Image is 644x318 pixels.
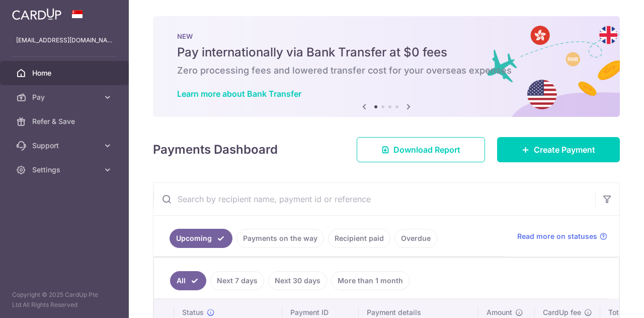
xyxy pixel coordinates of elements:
[268,271,327,290] a: Next 30 days
[210,271,264,290] a: Next 7 days
[394,229,437,248] a: Overdue
[182,307,204,317] span: Status
[170,271,206,290] a: All
[32,141,99,151] span: Support
[236,229,324,248] a: Payments on the way
[487,307,512,317] span: Amount
[32,68,99,78] span: Home
[153,141,278,159] h4: Payments Dashboard
[534,144,595,156] span: Create Payment
[328,229,390,248] a: Recipient paid
[543,307,581,317] span: CardUp fee
[170,229,232,248] a: Upcoming
[32,165,99,175] span: Settings
[393,144,460,156] span: Download Report
[497,137,620,162] a: Create Payment
[331,271,410,290] a: More than 1 month
[153,16,620,117] img: Bank transfer banner
[177,65,596,77] h6: Zero processing fees and lowered transfer cost for your overseas expenses
[16,35,113,45] p: [EMAIL_ADDRESS][DOMAIN_NAME]
[177,32,596,40] p: NEW
[153,183,595,215] input: Search by recipient name, payment id or reference
[32,116,99,126] span: Refer & Save
[357,137,485,162] a: Download Report
[517,231,597,241] span: Read more on statuses
[517,231,607,241] a: Read more on statuses
[608,307,641,317] span: Total amt.
[177,44,596,60] h5: Pay internationally via Bank Transfer at $0 fees
[32,92,99,102] span: Pay
[177,89,301,99] a: Learn more about Bank Transfer
[12,8,61,20] img: CardUp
